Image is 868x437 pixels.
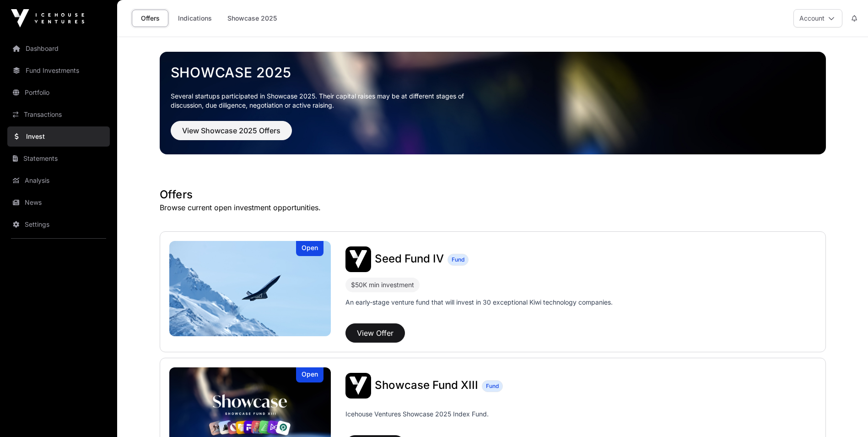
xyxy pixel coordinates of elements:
a: Offers [132,10,168,27]
a: Statements [7,148,110,169]
span: Seed Fund IV [375,252,444,265]
img: Icehouse Ventures Logo [11,9,84,27]
a: Showcase 2025 [221,10,283,27]
a: View Showcase 2025 Offers [171,130,292,139]
div: Open [296,241,323,256]
span: Fund [452,256,464,263]
a: News [7,192,110,213]
span: View Showcase 2025 Offers [182,125,280,136]
a: Dashboard [7,38,110,59]
button: View Showcase 2025 Offers [171,121,292,140]
a: Seed Fund IVOpen [169,241,331,336]
div: $50K min investment [345,278,420,292]
a: Settings [7,214,110,235]
p: Several startups participated in Showcase 2025. Their capital raises may be at different stages o... [171,92,478,110]
img: Seed Fund IV [345,246,371,272]
a: Analysis [7,170,110,191]
a: Seed Fund IV [375,253,444,265]
a: Invest [7,126,110,147]
div: $50K min investment [351,279,414,290]
p: An early-stage venture fund that will invest in 30 exceptional Kiwi technology companies. [345,298,613,307]
a: Transactions [7,104,110,125]
span: Fund [486,382,499,390]
div: Open [296,367,323,382]
button: View Offer [345,323,405,343]
img: Showcase Fund XIII [345,373,371,399]
img: Seed Fund IV [169,241,331,336]
img: Showcase 2025 [160,52,826,154]
a: Indications [172,10,218,27]
iframe: Chat Widget [822,393,868,437]
span: Showcase Fund XIII [375,378,478,392]
a: Showcase Fund XIII [375,380,478,392]
a: Fund Investments [7,60,110,81]
button: Account [793,9,842,27]
a: Portfolio [7,82,110,103]
a: Showcase 2025 [171,64,815,81]
p: Icehouse Ventures Showcase 2025 Index Fund. [345,410,489,419]
h1: Offers [160,187,826,202]
p: Browse current open investment opportunities. [160,202,826,213]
